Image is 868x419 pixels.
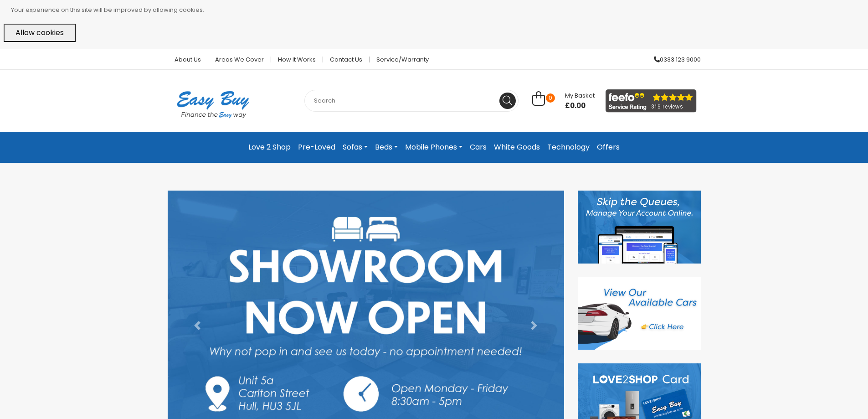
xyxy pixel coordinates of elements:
img: Cars [578,277,701,350]
a: Sofas [339,139,371,155]
img: feefo_logo [606,89,697,113]
a: Mobile Phones [401,139,466,155]
a: Technology [544,139,593,155]
a: Love 2 Shop [245,139,294,155]
a: 0333 123 9000 [647,57,701,62]
a: Service/Warranty [370,57,429,62]
span: 0 [546,93,555,103]
img: Discover our App [578,191,701,264]
a: Pre-Loved [294,139,339,155]
button: Allow cookies [4,24,76,42]
a: White Goods [490,139,544,155]
a: 0 My Basket £0.00 [532,96,595,107]
img: Easy Buy [168,79,258,130]
input: Search [304,90,519,112]
a: Offers [593,139,623,155]
span: My Basket [565,91,595,100]
span: £0.00 [565,101,595,110]
a: Areas we cover [208,57,271,62]
p: Your experience on this site will be improved by allowing cookies. [11,4,864,16]
a: Cars [466,139,490,155]
a: About Us [168,57,208,62]
a: Beds [371,139,401,155]
a: Contact Us [323,57,370,62]
a: How it works [271,57,323,62]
